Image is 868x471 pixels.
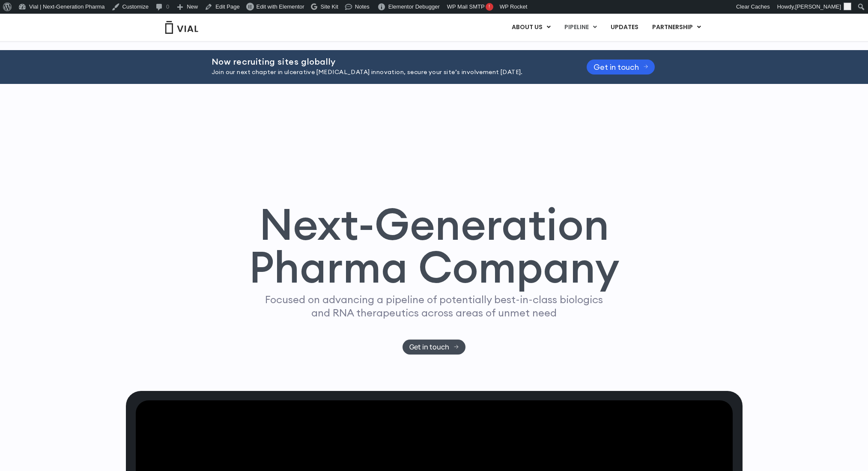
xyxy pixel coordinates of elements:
span: Edit with Elementor [257,3,304,10]
p: Focused on advancing a pipeline of potentially best-in-class biologics and RNA therapeutics acros... [262,293,607,319]
span: ! [486,3,493,11]
a: Get in touch [587,60,655,75]
p: Join our next chapter in ulcerative [MEDICAL_DATA] innovation, secure your site’s involvement [DA... [212,68,565,77]
a: PARTNERSHIPMenu Toggle [645,20,708,35]
span: [PERSON_NAME] [795,3,841,10]
h1: Next-Generation Pharma Company [249,203,620,289]
a: UPDATES [604,20,645,35]
a: PIPELINEMenu Toggle [558,20,603,35]
h2: Now recruiting sites globally [212,57,565,66]
span: Get in touch [594,64,639,70]
a: Get in touch [403,340,465,355]
span: Site Kit [321,3,338,10]
span: Get in touch [409,344,449,350]
img: Vial Logo [164,21,199,34]
a: ABOUT USMenu Toggle [505,20,557,35]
